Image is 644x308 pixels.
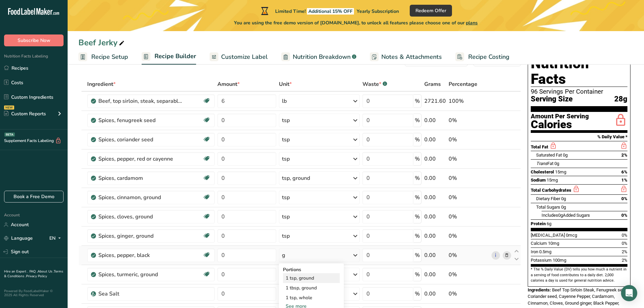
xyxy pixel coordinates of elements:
[531,56,627,87] h1: Nutrition Facts
[260,7,399,15] div: Limited Time!
[98,270,183,279] div: Spices, turmeric, ground
[98,193,183,202] div: Spices, cinnamon, ground
[531,133,627,141] section: % Daily Value *
[621,169,627,174] span: 6%
[468,52,509,62] span: Recipe Costing
[4,191,64,203] a: Book a Free Demo
[548,241,559,246] span: 10mg
[279,80,292,88] span: Unit
[4,133,15,137] div: BETA
[283,283,340,293] div: 1 tbsp, ground
[558,213,563,218] span: 0g
[531,249,538,254] span: Iron
[282,251,285,259] div: g
[283,266,340,273] div: Portions
[466,20,478,26] span: plans
[282,97,287,105] div: lb
[536,152,562,158] span: Saturated Fat
[531,95,573,103] span: Serving Size
[561,196,566,201] span: 0g
[449,270,489,279] div: 0%
[283,273,340,283] div: 1 tsp, ground
[98,213,183,221] div: Spices, cloves, ground
[531,88,627,95] div: 96 Servings Per Container
[449,97,489,105] div: 100%
[622,258,627,263] span: 2%
[282,136,290,144] div: tsp
[282,155,290,163] div: tsp
[531,221,546,226] span: Protein
[547,221,551,226] span: 6g
[282,116,290,124] div: tsp
[293,52,351,62] span: Nutrition Breakdown
[381,52,442,62] span: Notes & Attachments
[98,116,183,124] div: Spices, fenugreek seed
[87,80,116,88] span: Ingredient
[424,174,446,182] div: 0.00
[282,213,290,221] div: tsp
[614,95,627,103] span: 28g
[566,233,577,238] span: 0mcg
[449,232,489,240] div: 0%
[38,269,54,274] a: About Us .
[415,7,446,14] span: Redeem Offer
[528,287,551,292] span: Ingredients:
[536,196,560,201] span: Dietary Fiber
[98,232,183,240] div: Spices, ginger, ground
[4,269,63,279] a: Terms & Conditions .
[531,188,571,193] span: Total Carbohydrates
[621,196,627,201] span: 0%
[362,80,387,88] div: Waste
[154,52,196,61] span: Recipe Builder
[424,116,446,124] div: 0.00
[4,105,14,110] div: NEW
[29,269,38,274] a: FAQ .
[449,116,489,124] div: 0%
[424,232,446,240] div: 0.00
[536,205,560,210] span: Total Sugars
[410,5,452,17] button: Redeem Offer
[357,8,399,15] span: Yearly Subscription
[4,269,28,274] a: Hire an Expert .
[547,177,558,183] span: 15mg
[622,241,627,246] span: 0%
[531,113,589,120] div: Amount Per Serving
[531,177,546,183] span: Sodium
[536,161,547,166] i: Trans
[542,213,590,218] span: Includes Added Sugars
[98,290,183,298] div: Sea Salt
[449,80,477,88] span: Percentage
[555,169,566,174] span: 15mg
[424,290,446,298] div: 0.00
[98,97,183,105] div: Beef, top sirloin, steak, separable lean only, trimmed to 1/8" fat, choice, raw
[539,249,551,254] span: 0.5mg
[449,290,489,298] div: 0%
[449,193,489,202] div: 0%
[424,213,446,221] div: 0.00
[4,289,64,297] div: Powered By FoodLabelMaker © 2025 All Rights Reserved
[78,49,128,65] a: Recipe Setup
[621,152,627,158] span: 2%
[282,232,290,240] div: tsp
[621,177,627,183] span: 1%
[553,258,566,263] span: 100mg
[221,52,268,62] span: Customize Label
[98,155,183,163] div: Spices, pepper, red or cayenne
[234,19,478,26] span: You are using the free demo version of [DOMAIN_NAME], to unlock all features please choose one of...
[621,285,637,301] div: Open Intercom Messenger
[4,232,33,244] a: Language
[49,234,64,242] div: EN
[217,80,240,88] span: Amount
[78,37,126,49] div: Beef Jerky
[531,258,552,263] span: Potassium
[531,169,554,174] span: Cholesterol
[424,136,446,144] div: 0.00
[531,267,627,283] section: * The % Daily Value (DV) tells you how much a nutrient in a serving of food contributes to a dail...
[622,233,627,238] span: 0%
[561,205,566,210] span: 0g
[98,174,183,182] div: Spices, cardamom
[492,251,500,260] a: i
[98,251,183,259] div: Spices, pepper, black
[142,49,196,65] a: Recipe Builder
[91,52,128,62] span: Recipe Setup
